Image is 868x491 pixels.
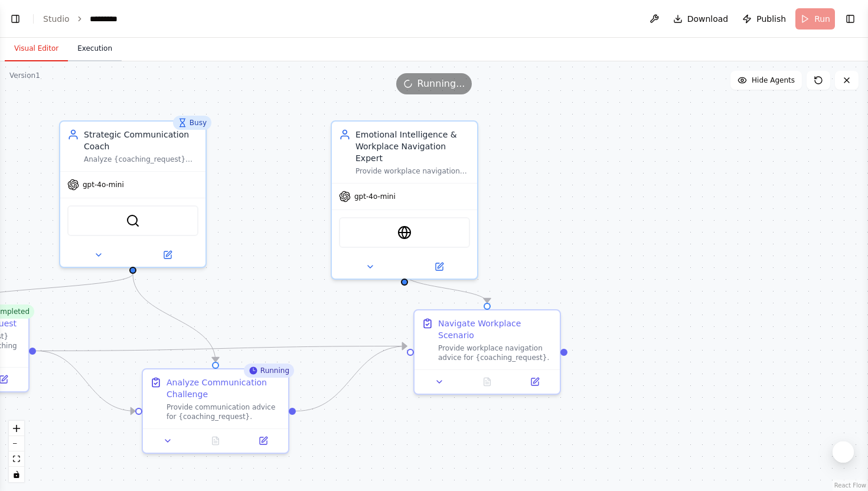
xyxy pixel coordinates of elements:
[191,434,241,448] button: No output available
[5,37,68,61] button: Visual Editor
[438,343,553,362] div: Provide workplace navigation advice for {coaching_request}.
[142,368,289,454] div: RunningAnalyze Communication ChallengeProvide communication advice for {coaching_request}.
[9,421,24,436] button: zoom in
[126,214,140,228] img: SerplyWebSearchTool
[36,341,407,357] g: Edge from 5b94b251-acbb-42c6-a479-b2059fa6ec2d to 7e9dc459-d2b0-4c74-8389-83e391a34a3c
[59,120,207,268] div: BusyStrategic Communication CoachAnalyze {coaching_request} and provide practical communication a...
[355,166,470,176] div: Provide workplace navigation advice and create development plans for {coaching_request}
[84,155,198,164] div: Analyze {coaching_request} and provide practical communication advice
[668,8,733,30] button: Download
[243,434,283,448] button: Open in side panel
[397,225,412,240] img: EXASearchTool
[9,467,24,482] button: toggle interactivity
[834,482,866,489] a: React Flow attribution
[842,11,859,27] button: Show right sidebar
[738,8,791,30] button: Publish
[173,116,211,130] div: Busy
[244,364,294,378] div: Running
[84,129,198,152] div: Strategic Communication Coach
[68,37,122,61] button: Execution
[134,248,201,262] button: Open in side panel
[43,13,127,25] nav: breadcrumb
[43,14,70,24] a: Studio
[9,421,24,482] div: React Flow controls
[417,77,465,91] span: Running...
[127,274,221,362] g: Edge from bfc1cab6-c9bd-4889-9607-dbf71dd154e2 to cdb649f2-f61a-4a4c-9561-23063ba533fc
[331,120,478,280] div: Emotional Intelligence & Workplace Navigation ExpertProvide workplace navigation advice and creat...
[756,13,786,25] span: Publish
[399,274,493,303] g: Edge from a7e845c3-0b64-4688-b201-98c7a105c9da to 7e9dc459-d2b0-4c74-8389-83e391a34a3c
[413,309,561,395] div: Navigate Workplace ScenarioProvide workplace navigation advice for {coaching_request}.
[167,402,281,421] div: Provide communication advice for {coaching_request}.
[9,71,40,80] div: Version 1
[514,375,555,389] button: Open in side panel
[462,375,513,389] button: No output available
[9,436,24,451] button: zoom out
[687,13,729,25] span: Download
[7,11,24,27] button: Show left sidebar
[438,317,553,341] div: Navigate Workplace Scenario
[9,451,24,467] button: fit view
[167,377,281,400] div: Analyze Communication Challenge
[406,260,472,274] button: Open in side panel
[296,341,407,417] g: Edge from cdb649f2-f61a-4a4c-9561-23063ba533fc to 7e9dc459-d2b0-4c74-8389-83e391a34a3c
[354,192,396,201] span: gpt-4o-mini
[752,76,795,85] span: Hide Agents
[36,345,135,417] g: Edge from 5b94b251-acbb-42c6-a479-b2059fa6ec2d to cdb649f2-f61a-4a4c-9561-23063ba533fc
[730,71,802,90] button: Hide Agents
[355,129,470,164] div: Emotional Intelligence & Workplace Navigation Expert
[83,180,124,189] span: gpt-4o-mini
